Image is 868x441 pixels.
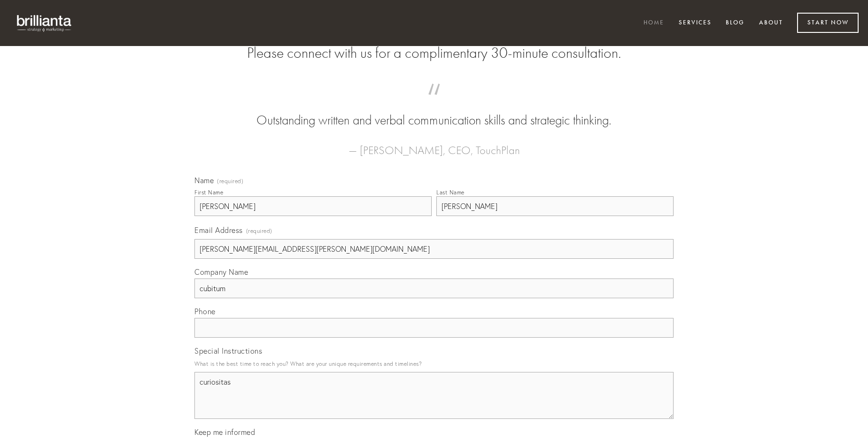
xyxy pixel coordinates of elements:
[209,93,659,111] span: “
[194,44,674,62] h2: Please connect with us for a complimentary 30-minute consultation.
[194,372,674,419] textarea: curiositas
[720,15,751,31] a: Blog
[194,267,248,277] span: Company Name
[246,224,272,237] span: (required)
[194,357,674,370] p: What is the best time to reach you? What are your unique requirements and timelines?
[753,15,789,31] a: About
[194,189,223,196] div: First Name
[194,427,255,437] span: Keep me informed
[194,225,243,235] span: Email Address
[797,13,859,33] a: Start Now
[673,15,718,31] a: Services
[209,93,659,130] blockquote: Outstanding written and verbal communication skills and strategic thinking.
[217,178,243,184] span: (required)
[637,15,670,31] a: Home
[194,307,216,316] span: Phone
[194,176,214,185] span: Name
[9,9,80,37] img: brillianta - research, strategy, marketing
[194,346,262,356] span: Special Instructions
[436,189,465,196] div: Last Name
[209,130,659,160] figcaption: — [PERSON_NAME], CEO, TouchPlan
